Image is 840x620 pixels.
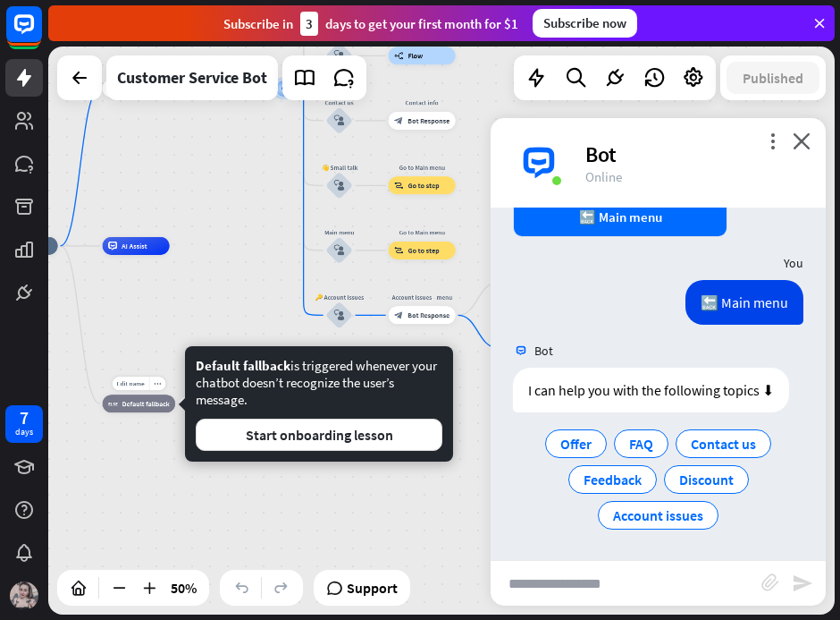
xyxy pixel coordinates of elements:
[523,208,718,225] div: 🔙 Main menu
[117,379,145,387] span: Edit name
[407,310,449,319] span: Bot Response
[394,181,404,190] i: block_goto
[691,435,756,453] span: Contact us
[629,435,653,453] span: FAQ
[727,62,819,94] button: Published
[408,181,440,190] span: Go to step
[784,255,803,271] span: You
[300,12,318,36] div: 3
[313,228,366,237] div: Main menu
[334,245,345,256] i: block_user_input
[764,132,781,149] i: more_vert
[407,116,449,125] span: Bot Response
[685,280,803,325] div: 🔙 Main menu
[560,435,592,453] span: Offer
[613,506,703,524] span: Account issues
[5,405,43,443] a: 7 days
[122,242,147,251] span: AI Assist
[679,471,734,488] span: Discount
[122,399,170,408] span: Default fallback
[223,12,518,36] div: Subscribe in days to get your first month for $1
[214,344,276,362] div: Bot doesn't understand 1x
[196,357,442,451] div: is triggered whenever your chatbot doesn’t recognize the user’s message.
[408,51,424,60] span: Flow
[334,50,345,61] i: block_user_input
[533,9,637,38] div: Subscribe now
[382,228,462,237] div: Go to Main menu
[334,180,345,191] i: block_user_input
[313,293,366,302] div: 🔑 Account issues
[154,380,161,387] i: more_horiz
[313,98,366,107] div: Contact us
[14,7,68,61] button: Open LiveChat chat widget
[585,168,804,185] div: Online
[165,573,202,602] div: 50%
[394,310,403,319] i: block_bot_response
[394,51,404,60] i: builder_tree
[487,260,541,269] div: Change email
[15,426,33,438] div: days
[196,419,442,451] button: Start onboarding lesson
[382,98,462,107] div: Contact info
[761,573,779,591] i: block_attachment
[584,471,642,488] span: Feedback
[382,163,462,172] div: Go to Main menu
[585,140,804,168] div: Bot
[108,399,117,408] i: block_fallback
[394,246,404,255] i: block_goto
[334,310,345,320] i: block_user_input
[196,357,290,374] span: Default fallback
[534,343,553,359] span: Bot
[793,132,811,149] i: close
[487,326,541,335] div: Reset password
[408,246,440,255] span: Go to step
[394,116,403,125] i: block_bot_response
[117,55,267,100] div: Customer Service Bot
[20,410,29,426] div: 7
[513,368,789,412] div: I can help you with the following topics ⬇
[382,293,462,302] div: Account issues - menu
[334,115,345,126] i: block_user_input
[792,573,813,594] i: send
[347,573,398,602] span: Support
[313,163,366,172] div: 👋 Small talk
